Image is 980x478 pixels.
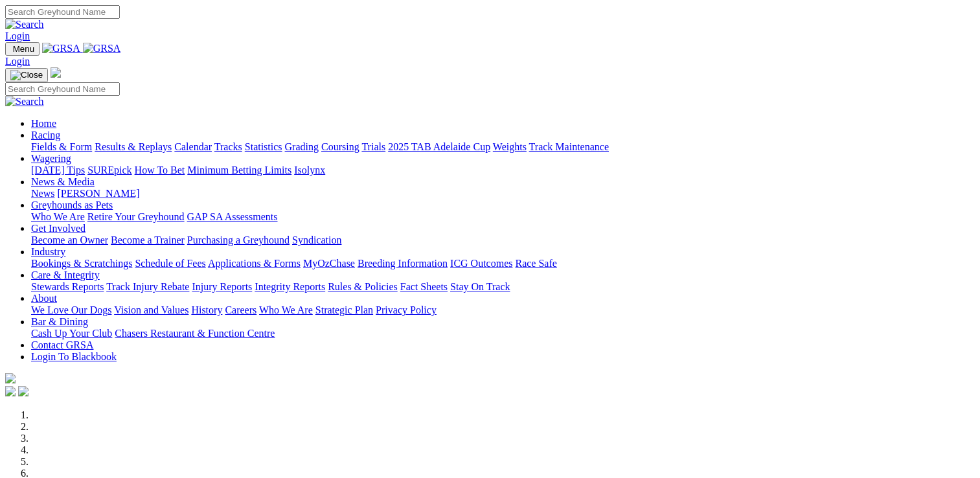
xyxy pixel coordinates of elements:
[294,165,325,176] a: Isolynx
[361,141,385,152] a: Trials
[214,141,242,152] a: Tracks
[450,258,512,269] a: ICG Outcomes
[31,269,100,280] a: Care & Integrity
[57,188,139,199] a: [PERSON_NAME]
[18,386,28,396] img: twitter.svg
[31,188,54,199] a: News
[5,19,44,30] img: Search
[31,258,975,269] div: Industry
[135,165,185,176] a: How To Bet
[31,118,56,129] a: Home
[245,141,282,152] a: Statistics
[106,281,189,292] a: Track Injury Rebate
[31,293,57,304] a: About
[187,234,290,245] a: Purchasing a Greyhound
[31,188,975,199] div: News & Media
[285,141,319,152] a: Grading
[31,234,108,245] a: Become an Owner
[192,281,252,292] a: Injury Reports
[31,339,93,350] a: Contact GRSA
[529,141,609,152] a: Track Maintenance
[303,258,355,269] a: MyOzChase
[358,258,448,269] a: Breeding Information
[225,304,256,315] a: Careers
[5,5,120,19] input: Search
[31,223,85,234] a: Get Involved
[31,304,975,316] div: About
[31,328,112,339] a: Cash Up Your Club
[515,258,556,269] a: Race Safe
[115,328,275,339] a: Chasers Restaurant & Function Centre
[31,281,975,293] div: Care & Integrity
[5,42,40,56] button: Toggle navigation
[31,153,71,164] a: Wagering
[388,141,490,152] a: 2025 TAB Adelaide Cup
[400,281,448,292] a: Fact Sheets
[5,30,30,41] a: Login
[31,199,113,211] a: Greyhounds as Pets
[31,141,92,152] a: Fields & Form
[114,304,188,315] a: Vision and Values
[31,304,111,315] a: We Love Our Dogs
[493,141,527,152] a: Weights
[208,258,301,269] a: Applications & Forms
[315,304,373,315] a: Strategic Plan
[5,386,16,396] img: facebook.svg
[31,176,95,187] a: News & Media
[111,234,185,245] a: Become a Trainer
[31,281,104,292] a: Stewards Reports
[5,82,120,96] input: Search
[450,281,510,292] a: Stay On Track
[187,211,278,222] a: GAP SA Assessments
[5,373,16,383] img: logo-grsa-white.png
[31,351,117,362] a: Login To Blackbook
[255,281,325,292] a: Integrity Reports
[31,165,85,176] a: [DATE] Tips
[5,56,30,67] a: Login
[328,281,398,292] a: Rules & Policies
[87,165,131,176] a: SUREpick
[174,141,212,152] a: Calendar
[259,304,313,315] a: Who We Are
[31,165,975,176] div: Wagering
[191,304,222,315] a: History
[31,246,65,257] a: Industry
[31,234,975,246] div: Get Involved
[31,258,132,269] a: Bookings & Scratchings
[31,211,975,223] div: Greyhounds as Pets
[321,141,359,152] a: Coursing
[95,141,172,152] a: Results & Replays
[51,67,61,78] img: logo-grsa-white.png
[376,304,437,315] a: Privacy Policy
[135,258,205,269] a: Schedule of Fees
[5,96,44,108] img: Search
[31,141,975,153] div: Racing
[292,234,341,245] a: Syndication
[31,211,85,222] a: Who We Are
[187,165,291,176] a: Minimum Betting Limits
[13,44,34,54] span: Menu
[31,130,60,141] a: Racing
[87,211,185,222] a: Retire Your Greyhound
[31,328,975,339] div: Bar & Dining
[83,43,121,54] img: GRSA
[31,316,88,327] a: Bar & Dining
[42,43,80,54] img: GRSA
[5,68,48,82] button: Toggle navigation
[10,70,43,80] img: Close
